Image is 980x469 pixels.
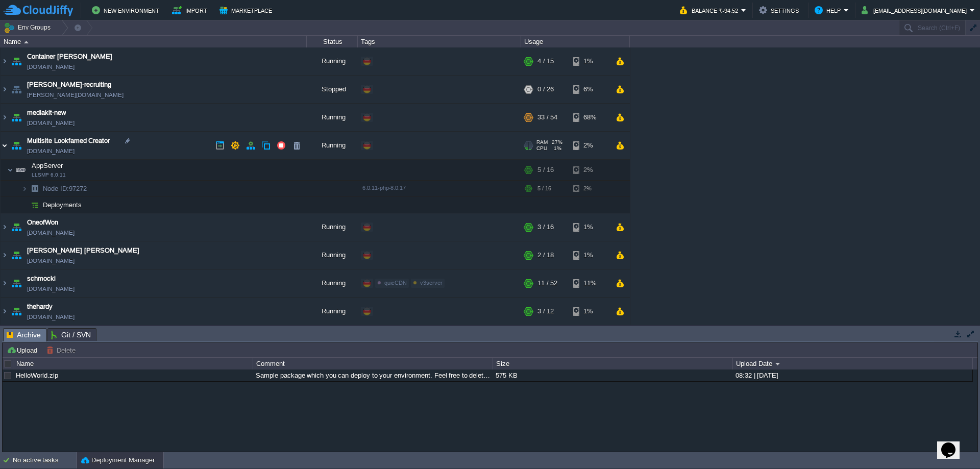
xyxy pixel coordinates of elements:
[27,228,75,238] a: [DOMAIN_NAME]
[172,4,210,16] button: Import
[27,245,139,256] a: [PERSON_NAME] [PERSON_NAME]
[362,185,406,191] span: 6.0.11-php-8.0.17
[253,369,492,381] div: Sample package which you can deploy to your environment. Feel free to delete and upload a package...
[307,47,358,75] div: Running
[358,36,521,47] div: Tags
[1,269,9,297] img: AMDAwAAAACH5BAEAAAAALAAAAAABAAEAAAICRAEAOw==
[493,369,732,381] div: 575 KB
[551,145,561,152] span: 1%
[27,302,53,312] a: thehardy
[4,20,54,35] button: Env Groups
[573,181,606,196] div: 2%
[537,160,554,180] div: 5 / 16
[733,358,972,369] div: Upload Date
[7,160,13,180] img: AMDAwAAAACH5BAEAAAAALAAAAAABAAEAAAICRAEAOw==
[733,369,972,381] div: 08:32 | [DATE]
[21,197,28,213] img: AMDAwAAAACH5BAEAAAAALAAAAAABAAEAAAICRAEAOw==
[307,76,358,103] div: Stopped
[43,185,69,192] span: Node ID:
[552,139,562,145] span: 27%
[27,52,112,62] a: Container [PERSON_NAME]
[537,298,554,325] div: 3 / 12
[9,76,23,103] img: AMDAwAAAACH5BAEAAAAALAAAAAABAAEAAAICRAEAOw==
[573,213,606,241] div: 1%
[32,172,66,178] span: LLSMP 6.0.11
[31,161,64,170] span: AppServer
[27,90,124,100] a: [PERSON_NAME][DOMAIN_NAME]
[420,280,443,286] span: v3server
[9,47,23,75] img: AMDAwAAAACH5BAEAAAAALAAAAAABAAEAAAICRAEAOw==
[9,213,23,241] img: AMDAwAAAACH5BAEAAAAALAAAAAABAAEAAAICRAEAOw==
[573,76,606,103] div: 6%
[307,36,357,47] div: Status
[536,145,547,152] span: CPU
[573,160,606,180] div: 2%
[27,217,58,228] a: OneofWon
[522,36,629,47] div: Usage
[13,452,77,468] div: No active tasks
[27,312,75,322] a: [DOMAIN_NAME]
[27,274,56,284] span: schmocki
[27,136,110,146] a: Multisite Lookfamed Creator
[1,76,9,103] img: AMDAwAAAACH5BAEAAAAALAAAAAABAAEAAAICRAEAOw==
[307,241,358,269] div: Running
[537,241,554,269] div: 2 / 18
[14,358,253,369] div: Name
[28,181,42,196] img: AMDAwAAAACH5BAEAAAAALAAAAAABAAEAAAICRAEAOw==
[1,213,9,241] img: AMDAwAAAACH5BAEAAAAALAAAAAABAAEAAAICRAEAOw==
[537,47,554,75] div: 4 / 15
[219,4,275,16] button: Marketplace
[1,47,9,75] img: AMDAwAAAACH5BAEAAAAALAAAAAABAAEAAAICRAEAOw==
[537,213,554,241] div: 3 / 16
[1,298,9,325] img: AMDAwAAAACH5BAEAAAAALAAAAAABAAEAAAICRAEAOw==
[862,4,970,16] button: [EMAIL_ADDRESS][DOMAIN_NAME]
[9,298,23,325] img: AMDAwAAAACH5BAEAAAAALAAAAAABAAEAAAICRAEAOw==
[9,241,23,269] img: AMDAwAAAACH5BAEAAAAALAAAAAABAAEAAAICRAEAOw==
[7,329,41,341] span: Archive
[21,181,28,196] img: AMDAwAAAACH5BAEAAAAALAAAAAABAAEAAAICRAEAOw==
[27,284,75,294] a: [DOMAIN_NAME]
[24,41,29,43] img: AMDAwAAAACH5BAEAAAAALAAAAAABAAEAAAICRAEAOw==
[384,280,407,286] span: quicCDN
[16,372,58,379] a: HelloWorld.zip
[537,269,557,297] div: 11 / 52
[494,358,732,369] div: Size
[27,256,75,266] a: [DOMAIN_NAME]
[42,201,83,209] a: Deployments
[81,455,155,465] button: Deployment Manager
[27,146,75,156] a: [DOMAIN_NAME]
[537,104,557,131] div: 33 / 54
[573,269,606,297] div: 11%
[573,47,606,75] div: 1%
[1,241,9,269] img: AMDAwAAAACH5BAEAAAAALAAAAAABAAEAAAICRAEAOw==
[27,62,75,72] a: [DOMAIN_NAME]
[307,104,358,131] div: Running
[9,269,23,297] img: AMDAwAAAACH5BAEAAAAALAAAAAABAAEAAAICRAEAOw==
[51,329,91,341] span: Git / SVN
[307,269,358,297] div: Running
[254,358,493,369] div: Comment
[27,80,111,90] span: [PERSON_NAME]-recruiting
[573,132,606,159] div: 2%
[9,132,23,159] img: AMDAwAAAACH5BAEAAAAALAAAAAABAAEAAAICRAEAOw==
[1,36,306,47] div: Name
[42,184,88,193] a: Node ID:97272
[307,298,358,325] div: Running
[537,181,551,196] div: 5 / 16
[1,132,9,159] img: AMDAwAAAACH5BAEAAAAALAAAAAABAAEAAAICRAEAOw==
[1,104,9,131] img: AMDAwAAAACH5BAEAAAAALAAAAAABAAEAAAICRAEAOw==
[7,345,40,355] button: Upload
[937,428,970,459] iframe: chat widget
[27,108,66,118] a: mediakit-new
[92,4,162,16] button: New Environment
[28,197,42,213] img: AMDAwAAAACH5BAEAAAAALAAAAAABAAEAAAICRAEAOw==
[31,162,64,169] a: AppServerLLSMP 6.0.11
[307,132,358,159] div: Running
